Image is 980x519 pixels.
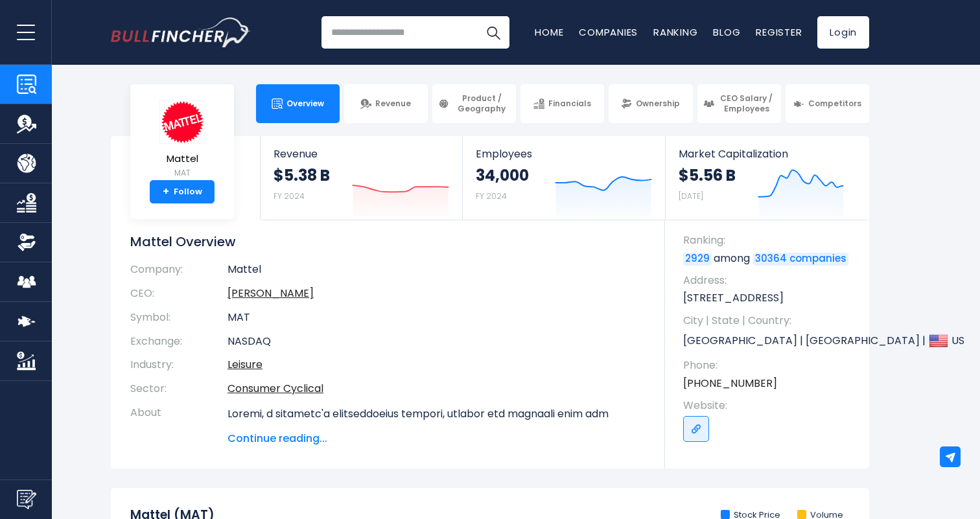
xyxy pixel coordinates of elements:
[256,84,340,123] a: Overview
[453,93,510,113] span: Product / Geography
[159,167,205,179] small: MAT
[683,358,856,373] span: Phone:
[163,186,169,198] strong: +
[227,381,323,396] a: Consumer Cyclical
[130,401,227,446] th: About
[476,190,507,202] small: FY 2024
[227,357,262,372] a: Leisure
[683,398,856,413] span: Website:
[130,282,227,306] th: CEO:
[17,233,36,252] img: Ownership
[375,98,411,109] span: Revenue
[808,98,861,109] span: Competitors
[636,98,680,109] span: Ownership
[159,100,205,181] a: Mattel MAT
[477,16,509,49] button: Search
[130,330,227,354] th: Exchange:
[756,25,802,39] a: Register
[579,25,638,39] a: Companies
[159,154,205,165] span: Mattel
[274,148,449,160] span: Revenue
[683,253,712,266] a: 2929
[697,84,781,123] a: CEO Salary / Employees
[683,376,777,391] a: [PHONE_NUMBER]
[130,263,227,282] th: Company:
[679,190,703,202] small: [DATE]
[261,136,462,220] a: Revenue $5.38 B FY 2024
[683,251,856,266] p: among
[679,165,736,185] strong: $5.56 B
[130,306,227,330] th: Symbol:
[286,98,324,109] span: Overview
[476,165,529,185] strong: 34,000
[786,84,869,123] a: Competitors
[683,291,856,305] p: [STREET_ADDRESS]
[476,148,651,160] span: Employees
[227,306,646,330] td: MAT
[227,431,646,446] span: Continue reading...
[130,233,646,250] h1: Mattel Overview
[713,25,740,39] a: Blog
[683,314,856,328] span: City | State | Country:
[274,190,305,202] small: FY 2024
[609,84,692,123] a: Ownership
[150,180,215,203] a: +Follow
[683,233,856,248] span: Ranking:
[683,416,709,442] a: Go to link
[432,84,516,123] a: Product / Geography
[679,148,855,160] span: Market Capitalization
[718,93,775,113] span: CEO Salary / Employees
[111,17,251,47] img: Bullfincher logo
[344,84,428,123] a: Revenue
[227,286,314,301] a: ceo
[227,263,646,282] td: Mattel
[817,16,869,49] a: Login
[683,331,856,351] p: [GEOGRAPHIC_DATA] | [GEOGRAPHIC_DATA] | US
[548,98,591,109] span: Financials
[683,273,856,288] span: Address:
[520,84,604,123] a: Financials
[227,330,646,354] td: NASDAQ
[666,136,868,220] a: Market Capitalization $5.56 B [DATE]
[130,377,227,401] th: Sector:
[130,353,227,377] th: Industry:
[111,17,250,47] a: Go to homepage
[753,253,848,266] a: 30364 companies
[535,25,563,39] a: Home
[653,25,697,39] a: Ranking
[463,136,664,220] a: Employees 34,000 FY 2024
[274,165,330,185] strong: $5.38 B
